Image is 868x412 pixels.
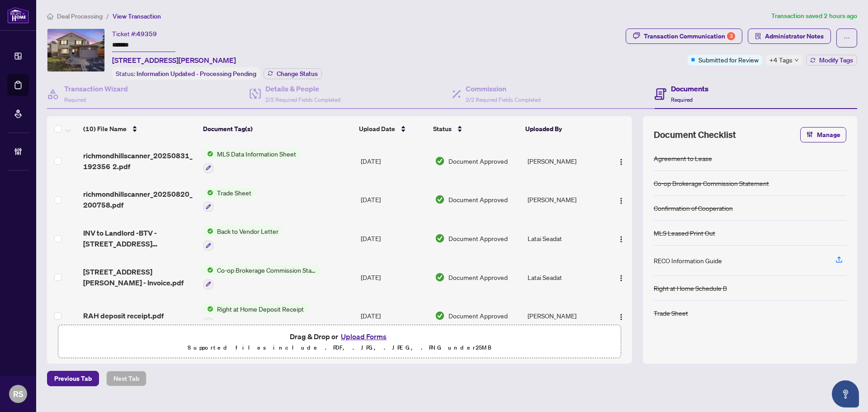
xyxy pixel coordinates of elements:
[357,142,431,180] td: [DATE]
[83,150,196,172] span: richmondhillscanner_20250831_192356 2.pdf
[277,71,318,77] span: Change Status
[338,331,389,342] button: Upload Forms
[618,275,625,282] img: Logo
[199,116,355,142] th: Document Tag(s)
[83,124,127,134] span: (10) File Name
[524,219,606,258] td: Latai Seadat
[765,29,824,43] span: Administrator Notes
[106,11,109,21] li: /
[654,228,715,238] div: MLS Leased Print Out
[626,28,742,44] button: Transaction Communication3
[654,203,733,213] div: Confirmation of Cooperation
[357,219,431,258] td: [DATE]
[203,265,321,289] button: Status IconCo-op Brokerage Commission Statement
[357,180,431,219] td: [DATE]
[47,371,99,386] button: Previous Tab
[618,197,625,204] img: Logo
[614,270,628,284] button: Logo
[47,13,53,19] span: home
[466,83,541,94] h4: Commission
[64,83,128,94] h4: Transaction Wizard
[355,116,429,142] th: Upload Date
[58,325,621,359] span: Drag & Drop orUpload FormsSupported files include .PDF, .JPG, .JPEG, .PNG under25MB
[7,7,29,24] img: logo
[671,83,708,94] h4: Documents
[819,57,853,63] span: Modify Tags
[654,128,736,141] span: Document Checklist
[203,149,213,159] img: Status Icon
[433,124,452,134] span: Status
[203,188,255,212] button: Status IconTrade Sheet
[466,96,541,103] span: 2/2 Required Fields Completed
[614,154,628,168] button: Logo
[64,96,86,103] span: Required
[644,29,735,43] div: Transaction Communication
[806,55,857,66] button: Modify Tags
[106,371,146,386] button: Next Tab
[817,128,840,142] span: Manage
[359,124,395,134] span: Upload Date
[448,311,508,321] span: Document Approved
[13,388,24,400] span: RS
[618,158,625,166] img: Logo
[83,227,196,249] span: INV to Landlord -BTV - [STREET_ADDRESS][PERSON_NAME]pdf
[524,258,606,297] td: Latai Seadat
[213,304,307,314] span: Right at Home Deposit Receipt
[357,258,431,297] td: [DATE]
[448,233,508,243] span: Document Approved
[614,192,628,207] button: Logo
[671,96,693,103] span: Required
[524,297,606,336] td: [PERSON_NAME]
[698,55,759,65] span: Submitted for Review
[755,33,761,39] span: solution
[435,311,445,321] img: Document Status
[794,58,799,62] span: down
[64,342,615,353] p: Supported files include .PDF, .JPG, .JPEG, .PNG under 25 MB
[654,153,712,163] div: Agreement to Lease
[618,236,625,243] img: Logo
[203,304,307,328] button: Status IconRight at Home Deposit Receipt
[213,188,255,198] span: Trade Sheet
[203,304,213,314] img: Status Icon
[213,265,321,275] span: Co-op Brokerage Commission Statement
[727,32,735,40] div: 3
[203,226,213,236] img: Status Icon
[137,30,157,38] span: 49359
[435,233,445,243] img: Document Status
[113,12,161,20] span: View Transaction
[83,189,196,210] span: richmondhillscanner_20250820_200758.pdf
[435,156,445,166] img: Document Status
[524,142,606,180] td: [PERSON_NAME]
[112,67,260,80] div: Status:
[264,68,322,79] button: Change Status
[213,226,282,236] span: Back to Vendor Letter
[83,310,164,321] span: RAH deposit receipt.pdf
[614,308,628,323] button: Logo
[80,116,199,142] th: (10) File Name
[137,70,256,78] span: Information Updated - Processing Pending
[83,266,196,288] span: [STREET_ADDRESS][PERSON_NAME] - Invoice.pdf
[748,28,831,44] button: Administrator Notes
[618,313,625,321] img: Logo
[203,188,213,198] img: Status Icon
[771,11,857,21] article: Transaction saved 2 hours ago
[448,156,508,166] span: Document Approved
[47,29,104,71] img: IMG-N12203346_1.jpg
[213,149,300,159] span: MLS Data Information Sheet
[448,272,508,282] span: Document Approved
[654,178,769,188] div: Co-op Brokerage Commission Statement
[429,116,522,142] th: Status
[357,297,431,336] td: [DATE]
[57,12,103,20] span: Deal Processing
[203,226,282,251] button: Status IconBack to Vendor Letter
[524,180,606,219] td: [PERSON_NAME]
[654,283,727,293] div: Right at Home Schedule B
[654,256,722,265] div: RECO Information Guide
[614,231,628,246] button: Logo
[54,371,92,386] span: Previous Tab
[203,265,213,275] img: Status Icon
[112,28,157,39] div: Ticket #:
[832,380,859,407] button: Open asap
[800,127,846,142] button: Manage
[265,96,340,103] span: 2/2 Required Fields Completed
